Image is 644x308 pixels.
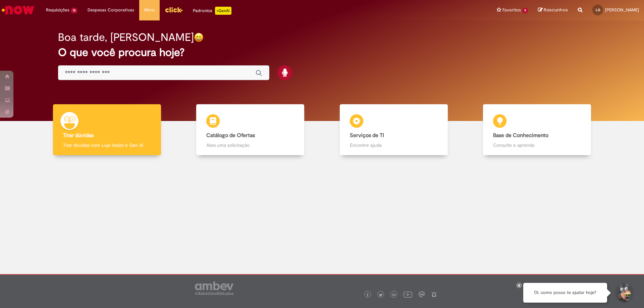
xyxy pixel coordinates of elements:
span: Favoritos [502,7,521,13]
span: Requisições [46,7,69,13]
img: logo_footer_facebook.png [366,293,369,297]
span: More [144,7,155,13]
b: Tirar dúvidas [63,132,94,139]
span: [PERSON_NAME] [605,7,639,13]
b: Catálogo de Ofertas [206,132,255,139]
p: Encontre ajuda [350,142,438,148]
img: logo_footer_twitter.png [379,293,382,297]
h2: Boa tarde, [PERSON_NAME] [58,32,194,43]
img: logo_footer_naosei.png [431,291,437,297]
div: Oi, como posso te ajudar hoje? [523,283,607,303]
a: Catálogo de Ofertas Abra uma solicitação [179,104,322,156]
span: 9 [522,8,528,13]
b: Serviços de TI [350,132,384,139]
a: Serviços de TI Encontre ajuda [322,104,466,156]
h2: O que você procura hoje? [58,47,586,58]
div: Padroniza [193,7,231,15]
span: LG [596,8,600,12]
img: logo_footer_ambev_rotulo_gray.png [195,282,233,295]
img: ServiceNow [1,3,35,17]
img: logo_footer_workplace.png [419,291,425,297]
img: happy-face.png [194,33,204,42]
a: Rascunhos [538,7,568,13]
b: Base de Conhecimento [493,132,548,139]
a: Base de Conhecimento Consulte e aprenda [466,104,609,156]
button: Iniciar Conversa de Suporte [614,283,634,303]
p: Consulte e aprenda [493,142,581,148]
span: Rascunhos [544,7,568,13]
img: logo_footer_youtube.png [404,290,412,299]
p: +GenAi [215,7,231,15]
span: 13 [71,8,77,13]
img: click_logo_yellow_360x200.png [165,5,183,15]
img: logo_footer_linkedin.png [392,293,396,297]
span: Despesas Corporativas [88,7,134,13]
a: Tirar dúvidas Tirar dúvidas com Lupi Assist e Gen Ai [35,104,179,156]
p: Tirar dúvidas com Lupi Assist e Gen Ai [63,142,151,148]
p: Abra uma solicitação [206,142,294,148]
